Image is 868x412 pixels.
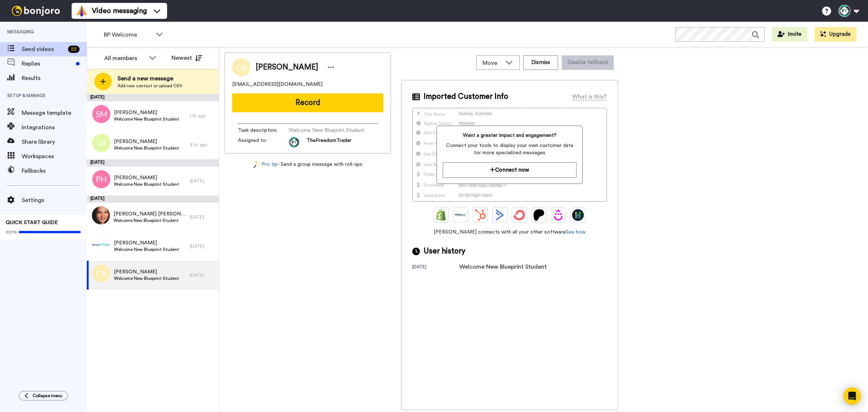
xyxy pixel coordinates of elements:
[190,272,215,278] div: [DATE]
[254,161,277,168] a: Pro tip
[114,276,179,281] span: Welcome New Blueprint Student
[190,243,215,249] div: [DATE]
[443,132,576,139] span: Want a greater impact and engagement?
[104,30,152,39] span: BP Welcome
[443,162,576,178] button: Connect now
[22,74,87,83] span: Results
[22,138,87,146] span: Share library
[92,134,110,152] img: sb.png
[225,161,391,168] div: - Send a group message with roll-ups
[772,27,807,42] button: Invite
[553,209,564,221] img: Drip
[114,116,179,122] span: Welcome New Blueprint Student
[114,174,179,181] span: [PERSON_NAME]
[424,91,508,102] span: Imported Customer Info
[114,268,179,276] span: [PERSON_NAME]
[92,206,110,224] img: 2e36a156-f2fc-44b9-bedb-ad4acbff6ae8.jpg
[307,137,352,148] span: TheFreedomTrader
[22,152,87,161] span: Workspaces
[443,142,576,156] span: Connect your tools to display your own customer data for more specialized messages
[114,218,186,223] span: Welcome New Blueprint Student
[6,229,17,235] span: 100%
[412,264,459,271] div: [DATE]
[238,137,289,148] span: Assigned to:
[92,235,110,253] img: cfffce52-0f3b-4952-adbb-5b9f83cce609.png
[92,170,110,188] img: ph.png
[87,94,219,101] div: [DATE]
[19,391,68,400] button: Collapse menu
[87,159,219,167] div: [DATE]
[190,178,215,184] div: [DATE]
[523,55,558,70] button: Dismiss
[76,5,88,17] img: vm-color.svg
[455,209,467,221] img: Ontraport
[68,46,80,53] div: 22
[33,393,62,399] span: Collapse menu
[22,167,87,175] span: Fallbacks
[118,74,182,83] span: Send a new message
[232,93,383,112] button: Record
[424,246,465,257] span: User history
[533,209,545,221] img: Patreon
[9,6,63,16] img: bj-logo-header-white.svg
[256,62,318,73] span: [PERSON_NAME]
[232,81,323,88] span: [EMAIL_ADDRESS][DOMAIN_NAME]
[118,83,182,89] span: Add new contact or upload CSV
[566,230,586,235] a: See how
[459,262,547,271] div: Welcome New Blueprint Student
[92,264,110,282] img: ca.png
[190,214,215,220] div: [DATE]
[22,59,73,68] span: Replies
[104,54,145,63] div: All members
[87,196,219,203] div: [DATE]
[232,58,250,76] img: Image of Colin Anderson
[254,161,260,168] img: magic-wand.svg
[190,113,215,119] div: 1 hr. ago
[475,209,486,221] img: Hubspot
[114,138,179,145] span: [PERSON_NAME]
[92,105,110,123] img: sm.png
[114,247,179,252] span: Welcome New Blueprint Student
[190,142,215,148] div: 3 hr. ago
[22,45,65,54] span: Send videos
[435,209,447,221] img: Shopify
[114,109,179,116] span: [PERSON_NAME]
[22,109,87,117] span: Message template
[843,387,861,405] div: Open Intercom Messenger
[238,127,289,134] span: Task description :
[562,55,614,70] button: Disable fallback
[412,228,607,236] span: [PERSON_NAME] connects with all your other software
[22,196,87,205] span: Settings
[6,220,58,225] span: QUICK START GUIDE
[289,137,299,148] img: aa511383-47eb-4547-b70f-51257f42bea2-1630295480.jpg
[289,127,364,134] span: Welcome New Blueprint Student
[166,51,208,65] button: Newest
[114,239,179,247] span: [PERSON_NAME]
[482,59,502,67] span: Move
[114,145,179,151] span: Welcome New Blueprint Student
[572,92,607,101] div: What is this?
[814,27,856,42] button: Upgrade
[114,181,179,187] span: Welcome New Blueprint Student
[114,210,186,218] span: [PERSON_NAME] [PERSON_NAME]
[514,209,525,221] img: ConvertKit
[572,209,584,221] img: GoHighLevel
[494,209,506,221] img: ActiveCampaign
[22,123,87,132] span: Integrations
[92,6,147,16] span: Video messaging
